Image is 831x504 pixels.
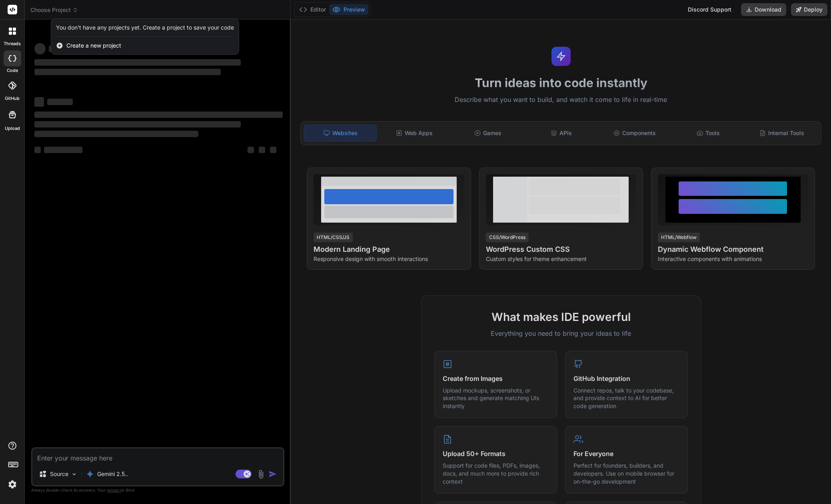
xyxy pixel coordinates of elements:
label: code [7,67,18,74]
label: Upload [5,125,20,132]
div: You don't have any projects yet. Create a project to save your code [56,24,234,32]
span: Create a new project [66,42,121,50]
label: threads [4,40,21,47]
img: settings [6,478,19,491]
label: GitHub [5,95,20,102]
